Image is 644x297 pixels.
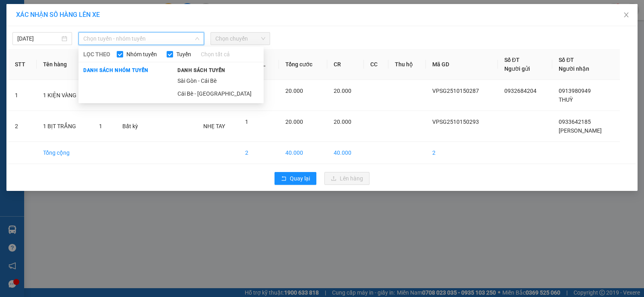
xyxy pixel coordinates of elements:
[559,88,591,94] span: 0913980949
[8,49,37,80] th: STT
[290,174,310,183] span: Quay lại
[99,123,102,129] span: 1
[16,11,100,18] span: XÁC NHẬN SỐ HÀNG LÊN XE
[559,119,591,125] span: 0933642185
[78,67,153,74] span: Danh sách nhóm tuyến
[281,176,287,182] span: rollback
[239,142,279,164] td: 2
[203,123,225,129] span: NHẸ TAY
[504,57,520,63] span: Số ĐT
[279,142,327,164] td: 40.000
[8,111,37,142] td: 2
[215,33,265,45] span: Chọn chuyến
[37,111,93,142] td: 1 BỊT TRẮNG
[327,49,364,80] th: CR
[432,88,479,94] span: VPSG2510150287
[37,80,93,111] td: 1 KIỆN VÀNG
[83,33,199,45] span: Chọn tuyến - nhóm tuyến
[275,172,316,185] button: rollbackQuay lại
[245,119,248,125] span: 1
[623,12,630,18] span: close
[559,57,574,63] span: Số ĐT
[388,49,426,80] th: Thu hộ
[123,50,160,59] span: Nhóm tuyến
[116,111,151,142] td: Bất kỳ
[285,88,303,94] span: 20.000
[334,119,351,125] span: 20.000
[432,119,479,125] span: VPSG2510150293
[195,36,200,41] span: down
[279,49,327,80] th: Tổng cước
[173,87,264,100] li: Cái Bè - [GEOGRAPHIC_DATA]
[327,142,364,164] td: 40.000
[173,74,264,87] li: Sài Gòn - Cái Bè
[334,88,351,94] span: 20.000
[201,50,230,59] a: Chọn tất cả
[559,96,573,103] span: THUỲ
[285,119,303,125] span: 20.000
[364,49,388,80] th: CC
[615,4,638,27] button: Close
[559,66,589,72] span: Người nhận
[8,80,37,111] td: 1
[426,49,498,80] th: Mã GD
[504,66,530,72] span: Người gửi
[37,49,93,80] th: Tên hàng
[559,127,602,134] span: [PERSON_NAME]
[173,67,230,74] span: Danh sách tuyến
[17,34,60,43] input: 15/10/2025
[173,50,194,59] span: Tuyến
[37,142,93,164] td: Tổng cộng
[324,172,369,185] button: uploadLên hàng
[426,142,498,164] td: 2
[83,50,110,59] span: LỌC THEO
[504,88,537,94] span: 0932684204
